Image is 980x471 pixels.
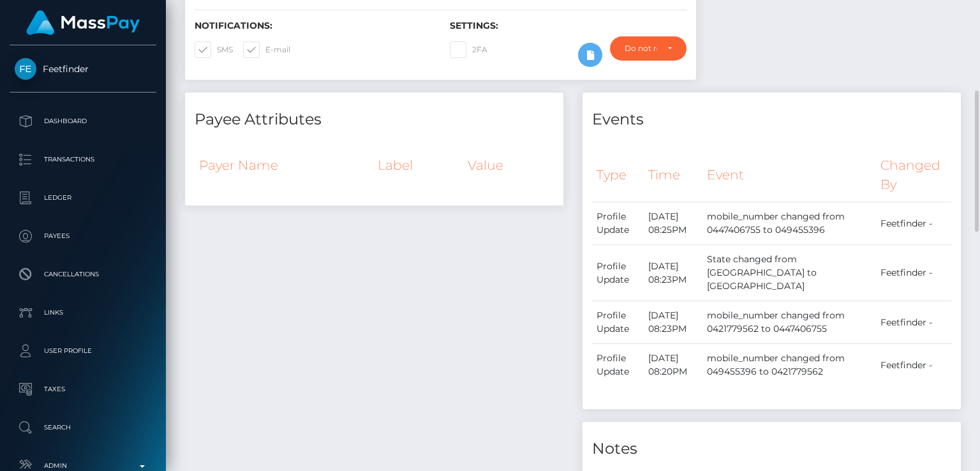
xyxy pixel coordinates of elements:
[15,303,151,322] p: Links
[592,245,644,301] td: Profile Update
[15,418,151,437] p: Search
[592,344,644,387] td: Profile Update
[463,148,554,183] th: Value
[625,43,657,54] div: Do not require
[10,258,156,290] a: Cancellations
[644,245,702,301] td: [DATE] 08:23PM
[15,265,151,284] p: Cancellations
[15,380,151,399] p: Taxes
[644,301,702,344] td: [DATE] 08:23PM
[15,227,151,246] p: Payees
[592,108,951,131] h4: Events
[373,148,463,183] th: Label
[10,63,156,75] span: Feetfinder
[592,148,644,202] th: Type
[15,188,151,207] p: Ledger
[450,20,686,31] h6: Settings:
[15,112,151,131] p: Dashboard
[644,148,702,202] th: Time
[702,148,876,202] th: Event
[702,245,876,301] td: State changed from [GEOGRAPHIC_DATA] to [GEOGRAPHIC_DATA]
[592,202,644,245] td: Profile Update
[876,245,951,301] td: Feetfinder -
[644,202,702,245] td: [DATE] 08:25PM
[876,202,951,245] td: Feetfinder -
[702,301,876,344] td: mobile_number changed from 0421779562 to 0447406755
[10,220,156,252] a: Payees
[10,373,156,405] a: Taxes
[876,344,951,387] td: Feetfinder -
[702,202,876,245] td: mobile_number changed from 0447406755 to 049455396
[243,41,290,58] label: E-mail
[644,344,702,387] td: [DATE] 08:20PM
[10,105,156,137] a: Dashboard
[195,108,554,131] h4: Payee Attributes
[10,335,156,367] a: User Profile
[26,10,140,35] img: MassPay Logo
[10,297,156,329] a: Links
[702,344,876,387] td: mobile_number changed from 049455396 to 0421779562
[15,341,151,361] p: User Profile
[876,148,951,202] th: Changed By
[15,150,151,169] p: Transactions
[610,36,687,61] button: Do not require
[592,438,951,460] h4: Notes
[592,301,644,344] td: Profile Update
[195,20,431,31] h6: Notifications:
[10,182,156,214] a: Ledger
[10,412,156,444] a: Search
[15,58,36,80] img: Feetfinder
[876,301,951,344] td: Feetfinder -
[195,148,373,183] th: Payer Name
[450,41,487,58] label: 2FA
[10,144,156,176] a: Transactions
[195,41,233,58] label: SMS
